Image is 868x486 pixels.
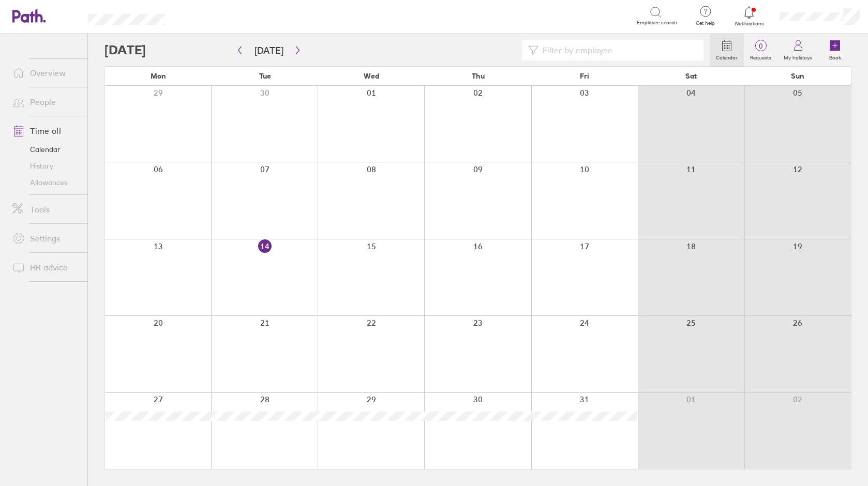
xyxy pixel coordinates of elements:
a: History [4,158,87,174]
span: Thu [472,72,485,80]
a: HR advice [4,257,87,278]
label: Calendar [710,52,744,61]
label: Book [823,52,847,61]
a: Calendar [710,34,744,67]
a: 0Requests [744,34,777,67]
span: Tue [259,72,271,80]
a: Calendar [4,141,87,158]
label: Requests [744,52,777,61]
a: Notifications [732,5,766,27]
span: Sun [791,72,804,80]
label: My holidays [777,52,818,61]
button: [DATE] [246,42,292,59]
span: 0 [744,42,777,50]
a: Book [818,34,851,67]
a: Time off [4,120,87,141]
div: Search [193,11,219,20]
span: Mon [151,72,166,80]
a: Tools [4,199,87,220]
span: Sat [685,72,697,80]
span: Fri [580,72,589,80]
span: Get help [689,20,722,26]
a: People [4,92,87,112]
input: Filter by employee [538,40,697,60]
a: My holidays [777,34,818,67]
span: Employee search [637,20,677,26]
a: Allowances [4,174,87,191]
a: Settings [4,228,87,249]
a: Overview [4,63,87,83]
span: Notifications [732,21,766,27]
span: Wed [364,72,379,80]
